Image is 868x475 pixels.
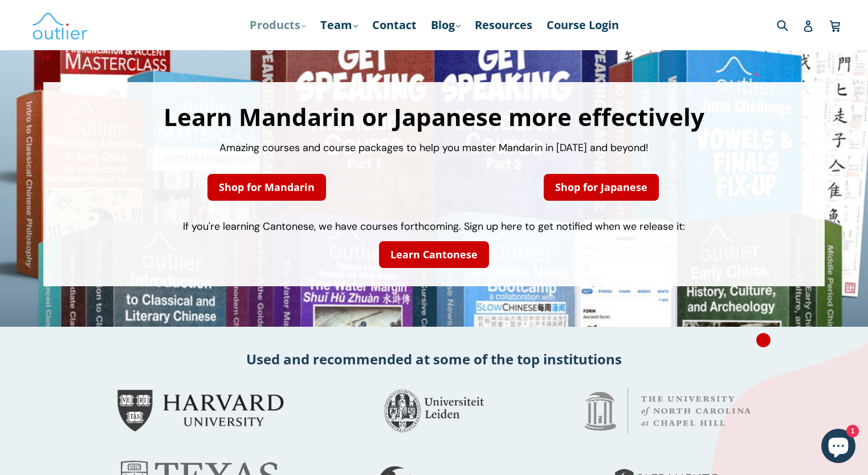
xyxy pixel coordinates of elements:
img: Outlier Linguistics [31,9,88,42]
a: Team [315,15,364,35]
a: Learn Cantonese [379,241,489,268]
a: Products [244,15,312,35]
a: Course Login [541,15,625,35]
a: Blog [425,15,466,35]
span: If you're learning Cantonese, we have courses forthcoming. Sign up here to get notified when we r... [183,220,685,233]
span: Amazing courses and course packages to help you master Mandarin in [DATE] and beyond! [219,141,649,155]
a: Contact [366,15,422,35]
input: Search [774,13,805,36]
a: Shop for Japanese [544,174,659,201]
inbox-online-store-chat: Shopify online store chat [818,429,859,466]
a: Resources [469,15,538,35]
h1: Learn Mandarin or Japanese more effectively [55,105,813,129]
a: Shop for Mandarin [207,174,326,201]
